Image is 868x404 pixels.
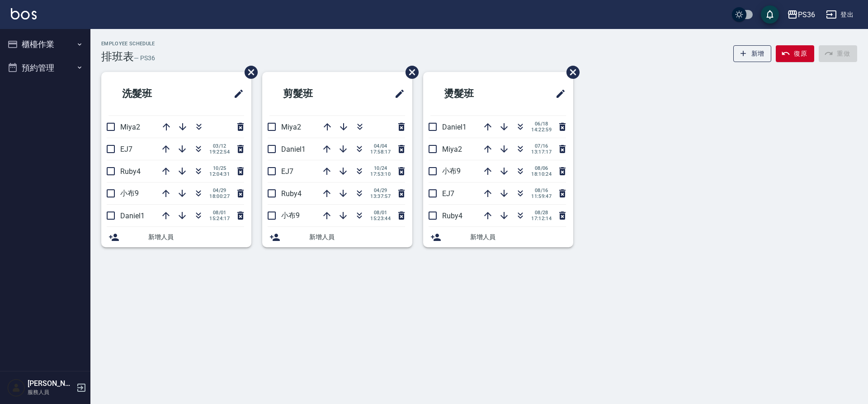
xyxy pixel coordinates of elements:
[442,123,467,131] span: Daniel1
[370,210,391,216] span: 08/01
[209,165,230,171] span: 10/25
[442,167,461,175] span: 小布9
[28,379,74,388] h5: [PERSON_NAME]
[28,388,74,396] p: 服務人員
[776,45,814,62] button: 復原
[798,9,815,20] div: PS36
[120,189,139,197] span: 小布9
[148,232,244,242] span: 新增人員
[531,210,552,216] span: 08/28
[442,145,462,154] span: Miya2
[209,188,230,193] span: 04/29
[209,171,230,177] span: 12:04:31
[531,149,552,155] span: 13:17:17
[108,77,197,110] h2: 洗髮班
[281,123,301,131] span: Miya2
[370,165,391,171] span: 10/24
[560,59,581,86] span: 刪除班表
[120,145,132,154] span: EJ7
[101,41,155,47] h2: Employee Schedule
[281,145,306,154] span: Daniel1
[531,127,552,133] span: 14:22:59
[262,227,412,247] div: 新增人員
[783,5,819,24] button: PS36
[442,212,462,220] span: Ruby4
[120,212,145,220] span: Daniel1
[120,167,141,176] span: Ruby4
[531,216,552,221] span: 17:12:14
[269,77,358,110] h2: 剪髮班
[531,171,552,177] span: 18:10:24
[550,83,566,105] span: 修改班表的標題
[370,193,391,199] span: 13:37:57
[531,165,552,171] span: 08/06
[209,149,230,155] span: 19:22:54
[309,232,405,242] span: 新增人員
[281,167,293,176] span: EJ7
[761,5,779,24] button: save
[531,121,552,127] span: 06/18
[11,8,37,19] img: Logo
[370,149,391,155] span: 17:58:17
[209,143,230,149] span: 03/12
[370,171,391,177] span: 17:53:10
[531,143,552,149] span: 07/16
[370,216,391,221] span: 15:23:44
[101,50,134,63] h3: 排班表
[134,53,155,63] h6: — PS36
[281,189,302,198] span: Ruby4
[822,6,857,23] button: 登出
[370,143,391,149] span: 04/04
[238,59,259,86] span: 刪除班表
[531,193,552,199] span: 11:59:47
[399,59,420,86] span: 刪除班表
[531,188,552,193] span: 08/16
[442,189,454,198] span: EJ7
[430,77,519,110] h2: 燙髮班
[228,83,244,105] span: 修改班表的標題
[209,210,230,216] span: 08/01
[281,211,300,220] span: 小布9
[209,193,230,199] span: 18:00:27
[4,33,87,56] button: 櫃檯作業
[423,227,573,247] div: 新增人員
[209,216,230,221] span: 15:24:17
[120,123,140,131] span: Miya2
[389,83,405,105] span: 修改班表的標題
[470,232,566,242] span: 新增人員
[4,56,87,80] button: 預約管理
[101,227,251,247] div: 新增人員
[7,379,25,397] img: Person
[733,45,772,62] button: 新增
[370,188,391,193] span: 04/29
